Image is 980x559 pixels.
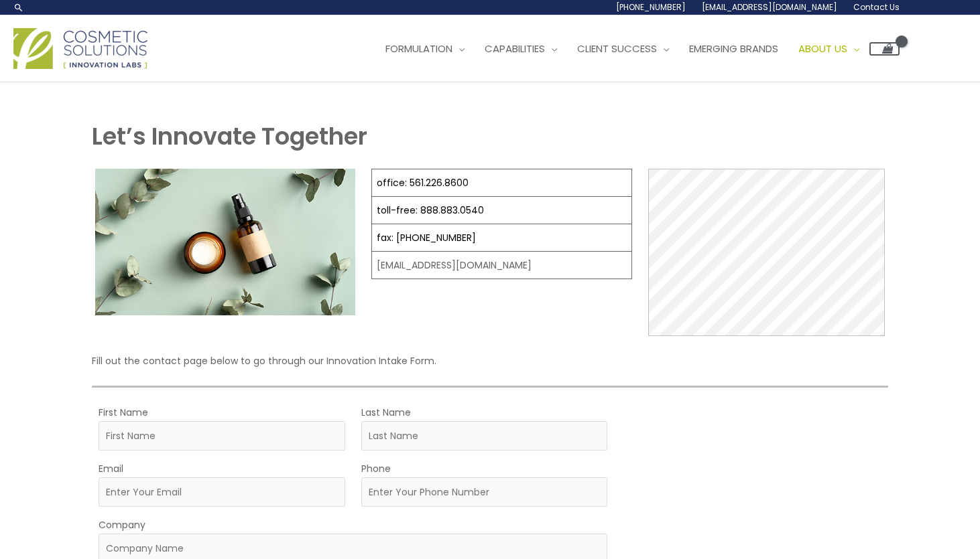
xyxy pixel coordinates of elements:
[361,460,391,477] label: Phone
[475,29,567,69] a: Capabilities
[577,42,657,56] span: Client Success
[13,28,147,69] img: Cosmetic Solutions Logo
[99,421,345,451] input: First Name
[679,29,788,69] a: Emerging Brands
[361,421,608,451] input: Last Name
[99,516,145,534] label: Company
[99,460,123,477] label: Email
[13,2,24,13] a: Search icon link
[616,1,686,13] span: [PHONE_NUMBER]
[99,404,148,421] label: First Name
[385,42,452,56] span: Formulation
[365,29,900,69] nav: Site Navigation
[361,404,411,421] label: Last Name
[375,29,475,69] a: Formulation
[95,169,356,315] img: Contact page image for private label skincare manufacturer Cosmetic solutions shows a skin care b...
[702,1,837,13] span: [EMAIL_ADDRESS][DOMAIN_NAME]
[485,42,545,56] span: Capabilities
[372,252,632,279] td: [EMAIL_ADDRESS][DOMAIN_NAME]
[567,29,679,69] a: Client Success
[99,477,345,507] input: Enter Your Email
[377,231,476,244] a: fax: [PHONE_NUMBER]
[377,204,484,217] a: toll-free: 888.883.0540
[869,42,900,56] a: View Shopping Cart, empty
[92,352,889,370] p: Fill out the contact page below to go through our Innovation Intake Form.
[689,42,778,56] span: Emerging Brands
[788,29,869,69] a: About Us
[798,42,847,56] span: About Us
[853,1,900,13] span: Contact Us
[377,176,469,189] a: office: 561.226.8600
[361,477,608,507] input: Enter Your Phone Number
[92,120,367,153] strong: Let’s Innovate Together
